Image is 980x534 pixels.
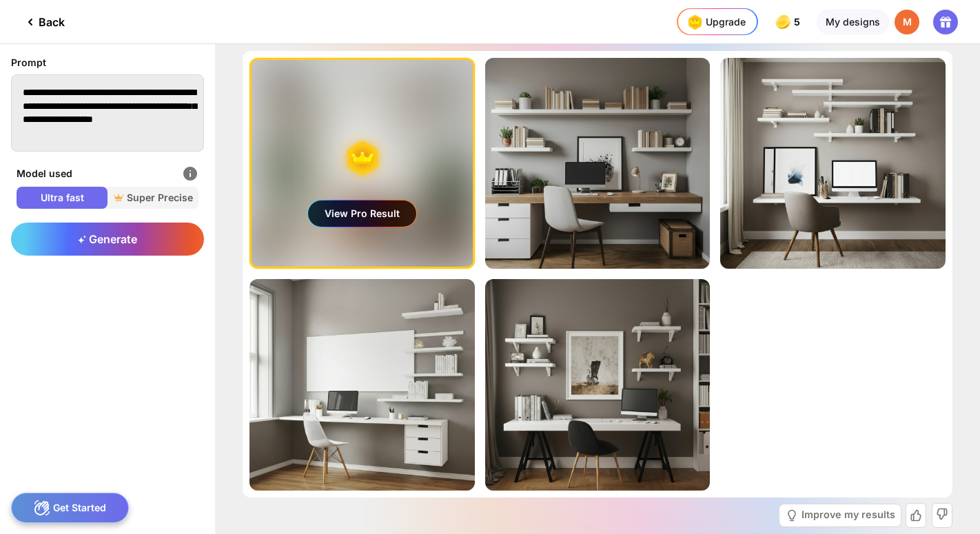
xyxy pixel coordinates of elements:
div: View Pro Result [308,201,416,227]
span: Ultra fast [17,191,108,205]
span: Generate [78,232,137,246]
div: My designs [817,10,889,34]
div: Upgrade [684,11,746,33]
div: Prompt [11,55,204,70]
div: Improve my results [802,510,895,520]
div: Get Started [11,493,129,523]
span: 5 [794,17,803,28]
div: M [895,10,919,34]
div: Model used [17,165,198,182]
img: upgrade-nav-btn-icon.gif [684,11,706,33]
span: Super Precise [108,191,198,205]
div: Back [22,14,65,30]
